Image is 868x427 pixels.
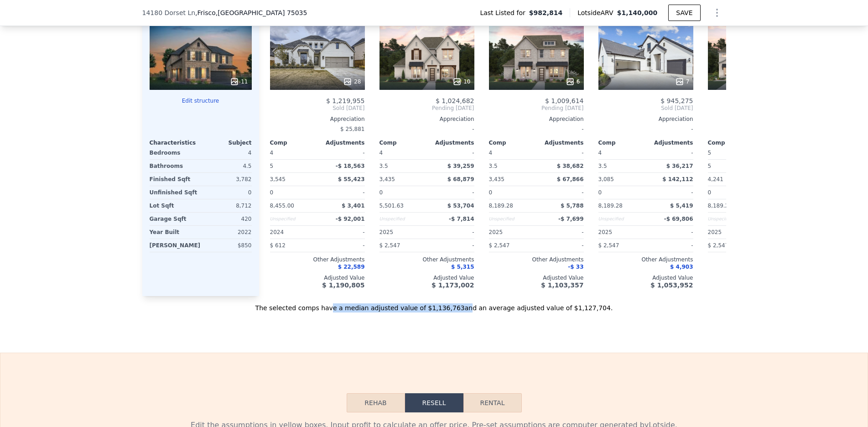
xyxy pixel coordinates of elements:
div: Comp [598,139,646,146]
span: 4 [379,150,383,156]
div: Garage Sqft [150,213,199,225]
div: - [648,226,693,239]
span: Sold [DATE] [270,104,365,112]
div: $850 [204,239,251,252]
span: 0 [598,189,602,196]
div: Adjusted Value [379,274,474,281]
span: $ 1,009,614 [545,97,584,104]
span: 0 [489,189,493,196]
div: Appreciation [708,115,803,123]
div: [PERSON_NAME] [150,239,201,252]
span: -$ 7,814 [449,216,474,222]
div: Other Adjustments [598,256,693,263]
div: - [648,146,693,159]
div: 28 [343,77,361,86]
div: 2025 [489,226,535,239]
div: - [319,186,365,199]
span: -$ 92,001 [336,216,365,222]
span: Pending [DATE] [379,104,474,112]
div: Appreciation [270,115,365,123]
div: Comp [708,139,755,146]
div: Adjustments [646,139,693,146]
div: Unspecified [379,213,425,225]
span: $ 53,704 [447,203,474,209]
div: 7 [675,77,690,86]
div: Year Built [150,226,199,239]
div: Adjusted Value [708,274,803,281]
span: Lotside ARV [577,8,617,17]
span: 5,501.63 [379,203,404,209]
div: 5 [270,160,316,172]
div: Comp [379,139,427,146]
div: Unspecified [270,213,316,225]
span: $ 1,219,955 [326,97,365,104]
div: - [538,239,584,252]
span: $ 2,547 [708,242,729,249]
div: Adjustments [536,139,584,146]
div: 5 [708,160,754,172]
div: Adjustments [427,139,474,146]
span: Pending [DATE] [489,104,584,112]
span: 4 [598,150,602,156]
div: Finished Sqft [150,173,199,186]
div: - [429,226,474,239]
div: 0 [203,186,252,199]
div: Comp [489,139,536,146]
div: - [429,239,474,252]
span: $ 36,217 [666,163,693,169]
div: - [538,146,584,159]
span: 4 [489,150,493,156]
div: 3.5 [489,160,535,172]
span: $ 1,190,805 [322,281,364,289]
span: $ 2,547 [598,242,619,249]
div: 2024 [270,226,316,239]
div: Other Adjustments [489,256,584,263]
span: 8,189.28 [708,203,732,209]
div: Lot Sqft [150,199,199,212]
span: 0 [708,189,712,196]
button: Resell [405,393,463,412]
div: Appreciation [598,115,693,123]
span: 0 [379,189,383,196]
span: -$ 33 [568,264,583,270]
div: Appreciation [489,115,584,123]
div: Comp [270,139,317,146]
div: Unspecified [489,213,535,225]
span: $ 945,275 [660,97,693,104]
span: 8,189.28 [598,203,623,209]
div: The selected comps have a median adjusted value of $1,136,763 and an average adjusted value of $1... [142,296,726,312]
div: - [379,123,474,135]
span: , [GEOGRAPHIC_DATA] 75035 [216,9,307,16]
div: Bedrooms [150,146,199,159]
div: 4.5 [203,160,252,172]
span: $ 142,112 [662,176,693,182]
span: Sold [DATE] [598,104,693,112]
div: Subject [201,139,252,146]
span: 3,435 [489,176,504,182]
div: 420 [203,213,252,225]
div: 8,712 [203,199,252,212]
div: Other Adjustments [708,256,803,263]
span: $ 38,682 [557,163,584,169]
div: Adjusted Value [598,274,693,281]
span: 4 [270,150,274,156]
div: 11 [230,77,248,86]
div: Unspecified [598,213,644,225]
span: $ 2,547 [489,242,510,249]
span: $ 1,053,952 [650,281,693,289]
span: $ 2,547 [379,242,400,249]
div: - [489,123,584,135]
span: $982,814 [529,8,563,17]
span: 8,455.00 [270,203,294,209]
div: 2025 [708,226,754,239]
div: - [319,239,365,252]
span: $ 5,419 [670,203,693,209]
span: $ 1,024,682 [436,97,474,104]
span: $ 1,173,002 [431,281,474,289]
div: 2022 [203,226,252,239]
span: $ 4,903 [670,264,693,270]
span: $1,140,000 [617,9,658,16]
div: Unspecified [708,213,754,225]
div: Unfinished Sqft [150,186,199,199]
div: - [319,226,365,239]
